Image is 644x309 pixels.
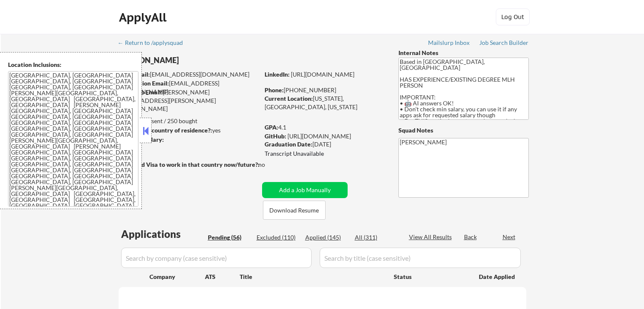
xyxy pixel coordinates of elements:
div: Location Inclusions: [8,61,138,69]
div: Status [394,269,467,284]
strong: Phone: [265,86,284,94]
a: ← Return to /applysquad [118,39,191,48]
div: All (311) [355,233,397,242]
div: 4.1 [265,123,386,132]
div: ApplyAll [119,10,169,25]
div: no [258,160,282,169]
strong: Can work in country of residence?: [118,127,212,134]
div: [EMAIL_ADDRESS][DOMAIN_NAME] [119,79,259,96]
div: [DATE] [265,140,384,149]
div: [PHONE_NUMBER] [265,86,384,94]
div: ← Return to /applysquad [118,40,191,46]
div: View All Results [409,233,454,241]
strong: GitHub: [265,132,286,140]
div: Applied (145) [305,233,348,242]
div: Pending (56) [208,233,250,242]
button: Add a Job Manually [262,182,348,198]
strong: Graduation Date: [265,141,312,148]
button: Download Resume [263,201,326,220]
div: Internal Notes [398,49,529,57]
input: Search by company (case sensitive) [121,248,312,268]
div: ATS [205,273,240,281]
div: Date Applied [479,273,516,281]
a: [URL][DOMAIN_NAME] [287,132,351,140]
div: [EMAIL_ADDRESS][DOMAIN_NAME] [119,70,259,79]
a: [URL][DOMAIN_NAME] [291,71,354,78]
button: Log Out [496,8,530,25]
a: Mailslurp Inbox [428,39,470,48]
strong: Current Location: [265,95,313,102]
div: [PERSON_NAME][EMAIL_ADDRESS][PERSON_NAME][DOMAIN_NAME] [119,88,259,113]
div: 145 sent / 250 bought [118,117,259,125]
div: Back [464,233,478,241]
div: Title [240,273,386,281]
div: Job Search Builder [479,40,529,46]
div: [PERSON_NAME] [119,55,293,66]
div: yes [118,126,257,135]
div: Mailslurp Inbox [428,40,470,46]
div: Next [503,233,516,241]
strong: GPA: [265,124,278,131]
input: Search by title (case sensitive) [320,248,521,268]
div: Excluded (110) [257,233,299,242]
a: Job Search Builder [479,39,529,48]
div: Squad Notes [398,126,529,135]
div: [US_STATE], [GEOGRAPHIC_DATA], [US_STATE] [265,94,384,111]
strong: Will need Visa to work in that country now/future?: [119,161,260,168]
strong: LinkedIn: [265,71,290,78]
div: Company [149,273,205,281]
div: Applications [121,229,205,239]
